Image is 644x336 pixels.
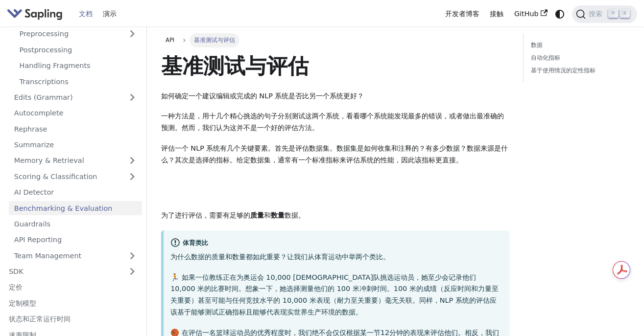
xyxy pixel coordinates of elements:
[531,67,596,74] font: 基于使用情况的定性指标
[620,9,630,18] kbd: K
[166,37,174,44] font: API
[170,273,499,316] font: 🏃 如果一位教练正在为奥运会 10,000 [DEMOGRAPHIC_DATA]队挑选运动员，她至少会记录他们 10,000 米的比赛时间。想象一下，她选择测量他们的 100 米冲刺时间。100...
[14,59,142,73] a: Handling Fragments
[9,217,142,231] a: Guardrails
[531,53,626,63] a: 自动化指标
[264,211,271,219] font: 和
[194,37,235,44] font: 基准测试与评估
[509,6,552,22] a: GitHub
[9,315,71,323] font: 状态和正常运行时间
[7,7,63,21] img: Sapling.ai
[9,248,142,263] a: Team Management
[9,283,23,291] font: 定价
[9,138,142,152] a: Summarize
[9,154,142,168] a: Memory & Retrieval
[161,33,179,47] a: API
[183,239,208,246] font: 体育类比
[250,211,264,219] font: 质量
[170,253,390,261] font: 为什么数据的质量和数量都如此重要？让我们从体育运动中举两个类比。
[9,201,142,215] a: Benchmarking & Evaluation
[9,233,142,247] a: API Reporting
[79,10,93,18] font: 文档
[9,90,142,105] a: Edits (Grammar)
[490,10,503,18] font: 接触
[9,169,142,183] a: Scoring & Classification
[161,54,309,78] font: 基准测试与评估
[440,6,485,22] a: 开发者博客
[14,74,142,89] a: Transcriptions
[122,265,142,279] button: 展开侧边栏类别“SDK”
[531,66,626,75] a: 基于使用情况的定性指标
[9,268,24,275] font: SDK
[7,7,66,21] a: Sapling.ai
[531,54,560,61] font: 自动化指标
[589,10,602,18] font: 搜索
[271,211,285,219] font: 数量
[3,265,122,279] a: SDK
[9,106,142,120] a: Autocomplete
[285,211,305,219] font: 数据。
[9,122,142,136] a: Rephrase
[161,112,504,132] font: 一种方法是，用十几个精心挑选的句子分别测试这两个系统，看看哪个系统能发现最多的错误，或者做出最准确的预测。然而，我们认为这并不是一个好的评估方法。
[161,33,509,47] nav: 面包屑
[572,5,637,23] button: 搜索 (Command+K)
[3,312,142,326] a: 状态和正常运行时间
[9,299,36,307] font: 定制模型
[484,6,509,22] a: 接触
[9,185,142,200] a: AI Detector
[3,296,142,310] a: 定制模型
[97,6,122,22] a: 演示
[445,10,479,18] font: 开发者博客
[552,7,567,21] button: 在暗模式和亮模式之间切换（当前为系统模式）
[14,27,142,41] a: Preprocessing
[514,10,539,18] font: GitHub
[103,10,117,18] font: 演示
[531,41,626,50] a: 数据
[531,42,543,48] font: 数据
[161,211,250,219] font: 为了进行评估，需要有足够的
[73,6,98,22] a: 文档
[3,280,142,294] a: 定价
[14,43,142,57] a: Postprocessing
[161,92,364,100] font: 如何确定一个建议编辑或完成的 NLP 系统是否比另一个系统更好？
[161,144,508,164] font: 评估一个 NLP 系统有几个关键要素。首先是评估数据集。数据集是如何收集和注释的？有多少数据？数据来源是什么？其次是选择的指标。给定数据集，通常有一个标准指标来评估系统的性能，因此该指标更直接。
[608,9,618,18] kbd: ⌘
